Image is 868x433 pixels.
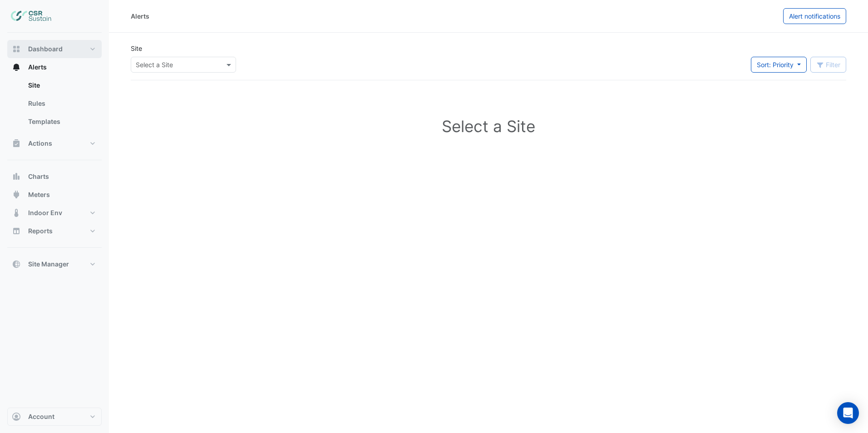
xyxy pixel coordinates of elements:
button: Meters [7,186,102,204]
button: Site Manager [7,255,102,273]
app-icon: Actions [12,139,21,148]
div: Alerts [7,76,102,134]
div: Open Intercom Messenger [837,402,859,424]
app-icon: Charts [12,172,21,181]
span: Actions [28,139,52,148]
app-icon: Alerts [12,63,21,72]
span: Reports [28,226,53,236]
app-icon: Dashboard [12,44,21,54]
span: Dashboard [28,44,63,54]
app-icon: Site Manager [12,260,21,269]
button: Indoor Env [7,204,102,222]
a: Rules [21,94,102,113]
span: Sort: Priority [757,61,794,69]
button: Charts [7,167,102,186]
span: Site Manager [28,260,69,269]
app-icon: Indoor Env [12,208,21,217]
button: Actions [7,134,102,153]
span: Meters [28,190,50,199]
a: Templates [21,113,102,131]
button: Dashboard [7,40,102,58]
a: Site [21,76,102,94]
div: Alerts [131,11,149,21]
span: Indoor Env [28,208,62,217]
app-icon: Reports [12,226,21,236]
span: Alert notifications [789,12,840,20]
app-icon: Meters [12,190,21,199]
span: Account [28,412,54,421]
button: Reports [7,222,102,240]
button: Alert notifications [783,8,846,24]
button: Account [7,408,102,426]
img: Company Logo [11,7,52,25]
label: Site [131,44,142,53]
button: Sort: Priority [751,57,807,73]
h1: Select a Site [145,117,832,136]
button: Alerts [7,58,102,76]
span: Alerts [28,63,47,72]
span: Charts [28,172,49,181]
